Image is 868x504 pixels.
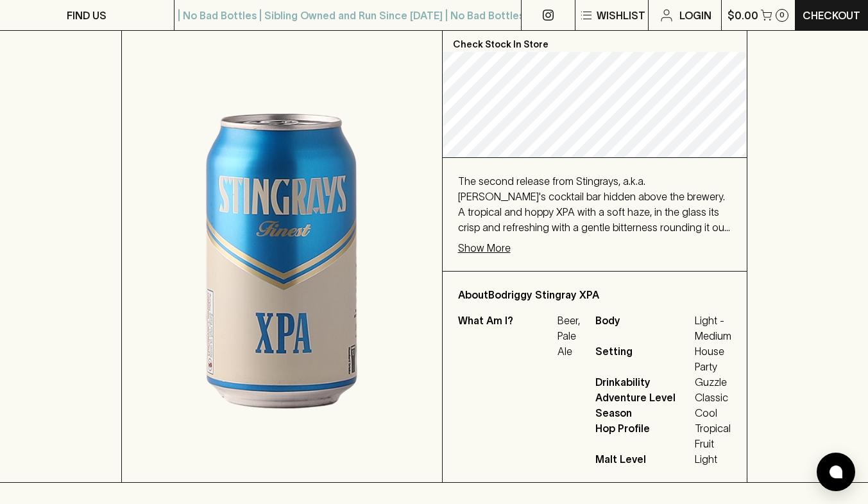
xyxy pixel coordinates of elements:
[803,8,860,23] p: Checkout
[695,421,731,451] span: Tropical Fruit
[728,8,758,23] p: $0.00
[597,8,645,23] p: Wishlist
[458,313,554,359] p: What Am I?
[695,451,731,467] span: Light
[679,8,711,23] p: Login
[595,405,692,421] span: Season
[695,374,731,390] span: Guzzle
[595,451,692,467] span: Malt Level
[67,8,106,23] p: FIND US
[695,313,731,343] span: Light - Medium
[595,313,692,343] span: Body
[779,12,785,19] p: 0
[458,173,731,235] p: The second release from Stingrays, a.k.a. [PERSON_NAME]'s cocktail bar hidden above the brewery. ...
[595,421,692,451] span: Hop Profile
[557,313,580,359] p: Beer, Pale Ale
[595,374,692,390] span: Drinkability
[695,405,731,421] span: Cool
[458,287,731,302] p: About Bodriggy Stingray XPA
[830,465,842,478] img: bubble-icon
[695,390,731,405] span: Classic
[695,343,731,374] span: House Party
[595,390,692,405] span: Adventure Level
[443,28,747,52] p: Check Stock In Store
[458,240,511,256] p: Show More
[595,343,692,374] span: Setting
